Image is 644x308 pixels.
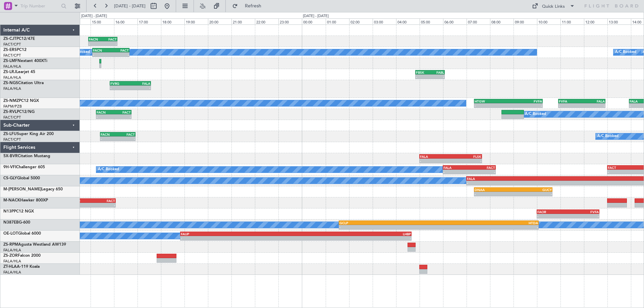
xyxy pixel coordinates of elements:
[3,165,45,169] a: 9H-VFIChallenger 605
[111,53,129,57] div: -
[3,270,21,275] a: FALA/HLA
[3,198,20,202] span: M-NACK
[101,132,118,136] div: FACN
[3,48,17,52] span: ZS-ERS
[450,155,481,159] div: FLSK
[93,203,115,207] div: -
[513,192,552,196] div: -
[525,109,546,119] div: A/C Booked
[114,18,138,24] div: 16:00
[118,132,135,136] div: FACT
[597,131,619,141] div: A/C Booked
[607,18,631,24] div: 13:00
[3,187,63,191] a: M-[PERSON_NAME]Legacy 650
[278,18,302,24] div: 23:00
[231,18,255,24] div: 21:00
[118,137,135,141] div: -
[89,42,103,46] div: -
[98,165,119,175] div: A/C Booked
[161,18,184,24] div: 18:00
[475,188,513,192] div: DNAA
[91,18,114,24] div: 15:00
[114,3,146,9] span: [DATE] - [DATE]
[3,59,17,63] span: ZS-LMF
[608,166,630,170] div: FACT
[559,104,582,108] div: -
[3,154,18,158] span: 5X-BVR
[3,259,21,264] a: FALA/HLA
[130,81,151,85] div: FALA
[3,187,41,191] span: M-[PERSON_NAME]
[467,18,490,24] div: 07:00
[582,104,605,108] div: -
[475,192,513,196] div: -
[416,75,430,79] div: -
[373,18,396,24] div: 03:00
[529,1,578,11] button: Quick Links
[339,221,439,225] div: GCLP
[3,70,16,74] span: ZS-LRJ
[420,155,451,159] div: FALA
[3,165,16,169] span: 9H-VFI
[239,4,267,8] span: Refresh
[296,232,411,236] div: LHBP
[420,159,451,163] div: -
[138,18,161,24] div: 17:00
[3,99,39,103] a: ZS-NMZPC12 NGX
[3,232,41,236] a: OE-LOTGlobal 6000
[3,110,35,114] a: ZS-RVLPC12/NG
[3,75,21,80] a: FALA/HLA
[114,110,131,114] div: FACT
[396,18,420,24] div: 04:00
[416,70,430,74] div: FBSK
[3,254,18,258] span: ZS-ZOR
[71,199,93,203] div: FAOR
[3,104,22,109] a: FAPM/PZB
[475,99,508,103] div: HTGW
[101,137,118,141] div: -
[97,115,114,119] div: -
[229,1,269,11] button: Refresh
[208,18,231,24] div: 20:00
[71,203,93,207] div: -
[93,199,115,203] div: FACT
[103,37,117,41] div: FACT
[559,99,582,103] div: FVFA
[103,42,117,46] div: -
[114,115,131,119] div: -
[3,81,18,85] span: ZS-NGS
[110,81,130,85] div: FVRG
[181,232,296,236] div: FAUP
[3,81,44,85] a: ZS-NGSCitation Ultra
[443,170,469,174] div: -
[130,86,151,90] div: -
[467,177,561,181] div: FALA
[439,221,538,225] div: HTDA
[81,13,107,19] div: [DATE] - [DATE]
[339,225,439,229] div: -
[537,210,568,214] div: FAOR
[93,48,111,52] div: FACN
[111,48,129,52] div: FACT
[3,198,48,202] a: M-NACKHawker 800XP
[469,170,495,174] div: -
[302,18,325,24] div: 00:00
[608,170,630,174] div: -
[420,18,443,24] div: 05:00
[3,243,18,247] span: ZS-RPM
[89,37,103,41] div: FACN
[430,70,444,74] div: FABL
[542,3,565,10] div: Quick Links
[3,42,21,47] a: FACT/CPT
[568,210,599,214] div: FVFA
[568,214,599,218] div: -
[3,70,35,74] a: ZS-LRJLearjet 45
[349,18,373,24] div: 02:00
[3,265,17,269] span: ZT-HLA
[3,64,21,69] a: FALA/HLA
[508,99,542,103] div: FVFA
[184,18,208,24] div: 19:00
[3,221,19,225] span: N387EB
[450,159,481,163] div: -
[20,1,59,11] input: Trip Number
